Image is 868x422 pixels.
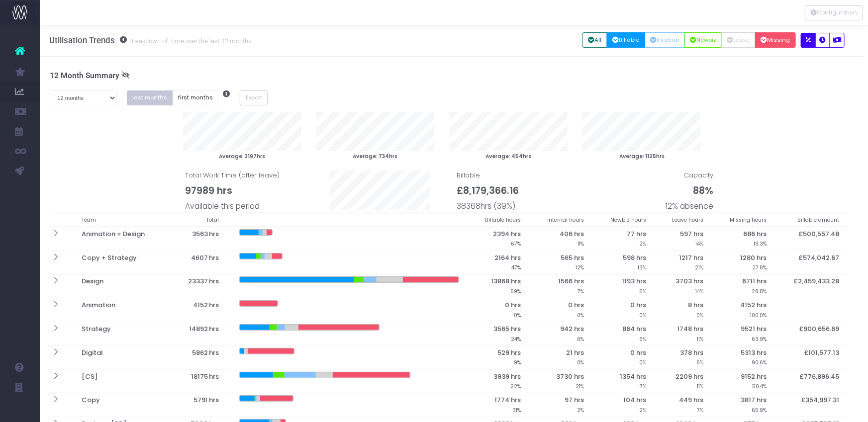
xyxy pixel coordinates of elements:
small: 11% [578,239,584,248]
small: 7% [640,381,647,390]
th: £574,042.67 [776,251,849,274]
small: 6% [578,334,584,343]
small: 50.4% [752,381,767,390]
th: 23337 hrs [172,274,229,298]
button: Missing [755,32,796,48]
span: 2394 hrs [493,229,521,239]
small: 47% [512,262,521,271]
span: Total Work Time (after leave) [186,170,280,212]
span: 6711 hrs [742,276,767,286]
span: 597 hrs [680,229,703,239]
th: [CS] [72,369,172,393]
small: 0% [578,310,584,319]
small: 13% [638,262,647,271]
span: 686 hrs [743,229,767,239]
span: 1217 hrs [679,253,703,263]
span: 565 hrs [561,253,584,263]
span: 4152 hrs [740,300,767,310]
span: 5313 hrs [741,348,767,358]
th: £500,557.48 [776,227,849,251]
span: 529 hrs [498,348,521,358]
small: 22% [511,381,521,390]
span: 13868 hrs [491,276,521,286]
span: 97 hrs [565,395,584,405]
span: 942 hrs [561,324,584,334]
th: £900,656.69 [776,322,849,346]
small: Average: 454hrs [485,151,531,160]
th: Design [72,274,172,298]
th: 18175 hrs [172,369,229,393]
small: 6% [640,334,647,343]
small: 67% [511,239,521,248]
small: Newbiz hours [611,215,647,224]
span: 3939 hrs [494,372,521,382]
small: 12% [576,262,584,271]
small: Average: 1125hrs [619,151,665,160]
span: 1774 hrs [495,395,521,405]
th: 5791 hrs [172,393,229,417]
small: Leave hours [672,215,703,224]
span: 97989 hrs [186,183,233,198]
small: Breakdown of Time over the last 12 months. [127,35,253,45]
span: 1566 hrs [559,276,584,286]
th: Copy [72,393,172,417]
th: 3563 hrs [172,227,229,251]
button: first months [173,90,219,106]
span: £8,179,366.16 [457,183,519,198]
small: 24% [511,334,521,343]
div: Vertical button group [805,5,863,20]
span: Billable [457,170,519,212]
small: 0% [696,310,703,319]
small: 90.6% [752,357,767,366]
small: 0% [578,357,584,366]
span: 0 hrs [505,300,521,310]
span: 406 hrs [560,229,584,239]
span: 1280 hrs [740,253,767,263]
small: 14% [695,286,703,295]
span: Available this period [186,200,260,212]
img: images/default_profile_image.png [12,402,27,417]
span: 1748 hrs [677,324,703,334]
small: 0% [514,310,521,319]
small: 2% [640,405,647,414]
span: 21 hrs [567,348,584,358]
span: 38368hrs (39%) [457,200,516,212]
small: 63.9% [752,334,767,343]
th: 4152 hrs [172,298,229,322]
span: 88% [693,183,713,198]
small: 14% [695,239,703,248]
small: 59% [511,286,521,295]
small: Total [207,215,219,224]
small: 11% [697,334,703,343]
span: 0 hrs [569,300,584,310]
span: Capacity [666,170,713,212]
th: £101,577.13 [776,345,849,369]
small: 21% [576,381,584,390]
small: 11% [697,381,703,390]
small: 0% [640,310,647,319]
th: Animation + Design [72,227,172,251]
th: 5862 hrs [172,345,229,369]
span: 378 hrs [680,348,703,358]
span: 9152 hrs [741,372,767,382]
th: Strategy [72,322,172,346]
small: 6% [696,357,703,366]
th: Animation [72,298,172,322]
button: Newbiz [684,32,722,48]
span: 8 hrs [688,300,703,310]
th: 4607 hrs [172,251,229,274]
span: 598 hrs [623,253,647,263]
span: 2164 hrs [495,253,521,263]
button: last months [127,90,173,106]
h3: Utilisation Trends [49,35,253,45]
span: 1354 hrs [620,372,647,382]
small: 19.3% [754,239,767,248]
small: 5% [640,286,647,295]
button: Internal [645,32,685,48]
span: 1193 hrs [622,276,647,286]
small: 21% [695,262,703,271]
span: 2209 hrs [675,372,703,382]
button: Export [240,90,268,106]
small: 2% [640,239,647,248]
small: 7% [578,286,584,295]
